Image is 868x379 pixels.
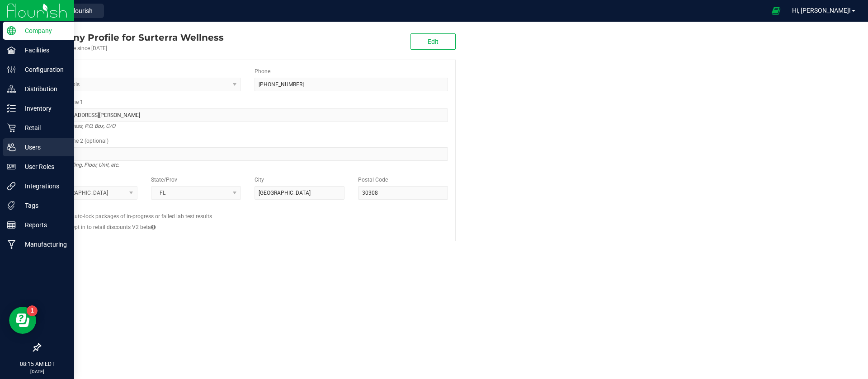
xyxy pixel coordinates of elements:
[7,46,16,55] inline-svg: Facilities
[47,206,448,212] h2: Configs
[7,84,16,94] inline-svg: Distribution
[16,122,70,133] p: Retail
[7,104,16,113] inline-svg: Inventory
[4,360,70,368] p: 08:15 AM EDT
[16,103,70,114] p: Inventory
[358,186,448,200] input: Postal Code
[428,38,439,45] span: Edit
[255,186,344,200] input: City
[47,108,448,122] input: Address
[16,84,70,94] p: Distribution
[71,223,156,231] label: Opt in to retail discounts V2 beta
[7,162,16,171] inline-svg: User Roles
[7,65,16,74] inline-svg: Configuration
[151,176,177,184] label: State/Prov
[410,33,456,50] button: Edit
[16,181,70,192] p: Integrations
[9,307,36,334] iframe: Resource center
[792,7,851,14] span: Hi, [PERSON_NAME]!
[16,25,70,36] p: Company
[7,220,16,229] inline-svg: Reports
[71,212,212,220] label: Auto-lock packages of in-progress or failed lab test results
[255,67,270,75] label: Phone
[47,137,108,145] label: Address Line 2 (optional)
[16,64,70,75] p: Configuration
[255,176,264,184] label: City
[7,240,16,249] inline-svg: Manufacturing
[358,176,388,184] label: Postal Code
[766,2,786,19] span: Open Ecommerce Menu
[47,159,119,170] i: Suite, Building, Floor, Unit, etc.
[7,143,16,152] inline-svg: Users
[16,161,70,172] p: User Roles
[47,147,448,161] input: Suite, Building, Unit, etc.
[16,142,70,153] p: Users
[7,201,16,210] inline-svg: Tags
[27,305,38,316] iframe: Resource center unread badge
[16,200,70,211] p: Tags
[16,220,70,230] p: Reports
[255,78,448,91] input: (123) 456-7890
[47,121,115,131] i: Street address, P.O. Box, C/O
[40,44,224,52] div: Account active since [DATE]
[16,45,70,56] p: Facilities
[16,239,70,250] p: Manufacturing
[40,31,224,44] div: Surterra Wellness
[4,368,70,375] p: [DATE]
[7,26,16,35] inline-svg: Company
[7,123,16,132] inline-svg: Retail
[7,182,16,191] inline-svg: Integrations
